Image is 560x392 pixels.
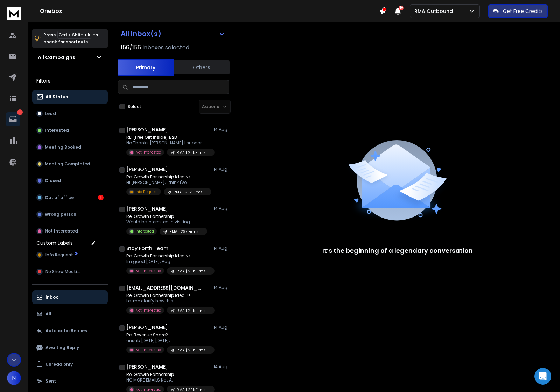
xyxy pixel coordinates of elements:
h1: [EMAIL_ADDRESS][DOMAIN_NAME] [126,284,203,291]
p: 14 Aug [213,245,229,251]
span: Info Request [45,252,73,258]
p: Not Interested [135,150,161,155]
p: Wrong person [45,212,76,217]
p: All [45,311,51,317]
p: 14 Aug [213,127,229,133]
p: It’s the beginning of a legendary conversation [322,246,473,256]
p: NO MORE EMAILS Kat A. [126,377,210,383]
p: Re: Growth Partnership [126,214,207,219]
p: Re: Revenue Share? [126,332,210,338]
p: Meeting Completed [45,161,90,167]
p: Interested [135,229,154,234]
p: Hi [PERSON_NAME], I think I've [126,180,210,185]
button: Lead [32,107,108,121]
p: RMA | 29k Firms (General Team Info) [177,308,210,313]
p: Re: Growth Partnership Idea <> [126,253,210,259]
button: Interested [32,123,108,137]
h1: [PERSON_NAME] [126,363,168,370]
span: No Show Meeting [45,269,82,275]
p: Interested [45,128,69,133]
p: Not Interested [135,308,161,313]
p: Inbox [45,294,58,300]
h1: [PERSON_NAME] [126,166,168,173]
div: Open Intercom Messenger [534,368,551,385]
button: All Inbox(s) [115,27,231,41]
p: RMA | 29k Firms (General Team Info) [177,269,210,274]
p: Re: Growth Partnership [126,372,210,377]
h1: Onebox [40,7,379,15]
button: Out of office1 [32,191,108,205]
p: Would be interested in visiting. [126,219,207,225]
div: 1 [98,195,104,200]
a: 1 [6,112,20,126]
p: Unread only [45,362,73,367]
h1: [PERSON_NAME] [126,126,168,133]
button: Automatic Replies [32,324,108,338]
p: Not Interested [135,268,161,273]
h3: Custom Labels [36,240,73,247]
p: Not Interested [45,228,78,234]
p: Out of office [45,195,74,200]
h3: Inboxes selected [142,43,189,52]
p: Awaiting Reply [45,345,79,350]
p: 1 [17,109,23,115]
p: 14 Aug [213,364,229,370]
p: Closed [45,178,61,184]
p: No Thanks [PERSON_NAME] I support [126,140,210,146]
p: Automatic Replies [45,328,87,334]
p: RMA Outbound [414,8,456,15]
button: All Status [32,90,108,104]
p: Meeting Booked [45,144,81,150]
button: No Show Meeting [32,265,108,279]
p: All Status [45,94,68,100]
button: N [7,371,21,385]
p: Re: Growth Partnership Idea <> [126,293,210,298]
img: logo [7,7,21,20]
button: Inbox [32,290,108,304]
p: Not Interested [135,347,161,352]
button: All Campaigns [32,50,108,64]
button: Wrong person [32,207,108,221]
p: Get Free Credits [503,8,543,15]
h1: [PERSON_NAME] [126,324,168,331]
h3: Filters [32,76,108,86]
p: 14 Aug [213,166,229,172]
p: Sent [45,378,56,384]
p: Im good [DATE], Aug [126,259,210,264]
p: Let me clarify how this [126,298,210,304]
p: 14 Aug [213,285,229,291]
p: 14 Aug [213,325,229,330]
h1: [PERSON_NAME] [126,205,168,212]
p: Lead [45,111,56,116]
button: Closed [32,174,108,188]
p: unsub [DATE][DATE], [126,338,210,343]
p: RMA | 26k Firms (Specific Owner Info) [177,150,210,155]
p: Press to check for shortcuts. [43,31,98,45]
p: RE: [Free Gift Inside] B2B [126,135,210,140]
span: 50 [399,6,404,10]
p: Info Request [135,189,158,194]
h1: All Campaigns [38,54,75,61]
button: Awaiting Reply [32,341,108,355]
button: Others [174,60,230,75]
p: Re: Growth Partnership Idea <> [126,174,210,180]
button: Meeting Completed [32,157,108,171]
button: Sent [32,374,108,388]
h1: Stay Forth Team [126,245,168,252]
button: Primary [118,59,174,76]
button: Unread only [32,357,108,371]
p: RMA | 29k Firms (General Team Info) [174,190,207,195]
span: Ctrl + Shift + k [57,31,91,39]
p: Not Interested [135,387,161,392]
label: Select [128,104,141,109]
p: 14 Aug [213,206,229,212]
p: RMA | 29k Firms (General Team Info) [169,229,203,234]
button: Get Free Credits [488,4,548,18]
h1: All Inbox(s) [121,30,161,37]
p: RMA | 29k Firms (General Team Info) [177,348,210,353]
button: Info Request [32,248,108,262]
span: 156 / 156 [121,43,141,52]
button: Meeting Booked [32,140,108,154]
